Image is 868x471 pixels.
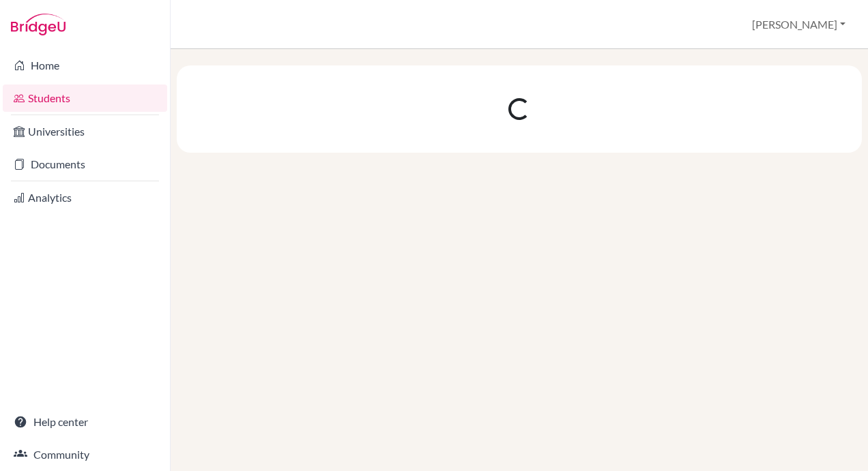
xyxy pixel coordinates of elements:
[3,52,167,79] a: Home
[3,85,167,112] a: Students
[746,12,852,37] button: [PERSON_NAME]
[11,14,66,35] img: Bridge-U
[3,184,167,211] a: Analytics
[3,441,167,468] a: Community
[3,408,167,436] a: Help center
[3,118,167,145] a: Universities
[3,151,167,178] a: Documents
